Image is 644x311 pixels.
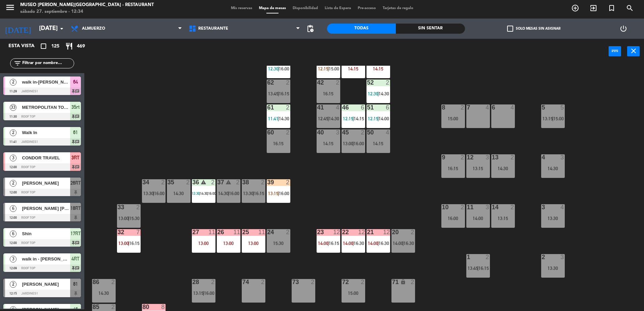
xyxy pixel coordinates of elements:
span: | [278,191,279,196]
span: 81 [73,280,78,288]
span: Pre-acceso [354,6,379,10]
div: 4 [386,129,390,135]
span: 16:00 [154,191,165,196]
div: 4 [336,104,340,111]
i: power_input [611,47,619,55]
div: 14:15 [367,141,390,146]
div: 2 [211,179,215,185]
div: 73 [292,279,293,285]
span: | [328,116,329,121]
div: 2 [286,129,290,135]
span: | [378,241,379,246]
div: 13:15 [491,216,515,221]
div: 16:15 [317,91,340,96]
span: Disponibilidad [289,6,321,10]
div: 2 [286,229,290,235]
span: [PERSON_NAME] [PERSON_NAME] [22,205,70,212]
div: 2 [286,80,290,86]
div: 2 [361,279,365,285]
span: 16:00 [229,191,239,196]
div: 13 [492,154,492,160]
span: 2 [10,180,17,187]
div: 2 [361,129,365,135]
div: 2 [111,304,115,310]
div: 24 [267,229,268,235]
div: 39 [267,179,268,185]
div: 2 [411,279,415,285]
span: | [199,191,200,195]
span: 2 [10,281,17,288]
span: 12:30 [192,191,200,195]
span: 13:15 [268,191,279,196]
span: check_box_outline_blank [507,26,513,32]
div: 12 [358,229,365,235]
span: 61 [73,128,78,136]
span: 16:30 [379,241,389,246]
span: 14:00 [379,116,389,121]
span: 16:00 [279,191,289,196]
span: 14:00 [368,241,378,246]
div: 35 [168,179,168,185]
div: 14:15 [367,66,390,71]
div: 61 [267,104,268,111]
div: Todas [327,24,396,34]
span: 15:30 [129,216,140,221]
span: | [153,191,154,196]
div: 2 [286,179,290,185]
span: 3 [10,256,17,262]
div: 71 [392,279,392,285]
span: 125 [51,42,59,50]
div: 11 [258,229,265,235]
div: 16:15 [267,141,290,146]
div: 32 [118,229,118,235]
div: 22 [342,229,343,235]
span: 14:00 [343,241,353,246]
div: 4 [542,154,542,160]
div: 2 [411,229,415,235]
div: 2 [461,204,465,210]
div: 45 [342,129,343,135]
span: 14:30 [200,191,208,195]
div: 16:00 [441,216,465,221]
span: 13:15 [543,116,553,121]
span: 13:00 [118,241,129,246]
span: | [378,91,379,96]
span: | [353,241,354,246]
span: 17RT [70,229,81,238]
div: 3 [542,204,542,210]
div: 20 [392,229,392,235]
div: 14:15 [342,66,365,71]
span: Lista de Espera [321,6,354,10]
div: 2 [111,279,115,285]
span: | [278,91,279,96]
span: | [278,66,279,71]
div: 2 [336,80,340,86]
div: 2 [261,179,265,185]
div: Museo [PERSON_NAME][GEOGRAPHIC_DATA] - Restaurant [20,2,154,8]
span: 14:15 [354,116,364,121]
i: search [626,4,634,12]
span: 12:15 [368,116,378,121]
div: 9 [442,154,442,160]
span: 14:30 [329,116,339,121]
span: | [353,116,354,121]
label: Solo mesas sin asignar [507,26,560,32]
span: | [253,191,254,196]
div: 14:30 [541,166,565,171]
span: 13:30 [243,191,254,196]
div: 46 [342,104,343,111]
div: 14:15 [317,141,340,146]
i: filter_list [13,59,22,67]
span: 14:00 [318,241,328,246]
div: 33 [118,204,118,210]
span: | [552,116,554,121]
span: 16:00 [354,141,364,146]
